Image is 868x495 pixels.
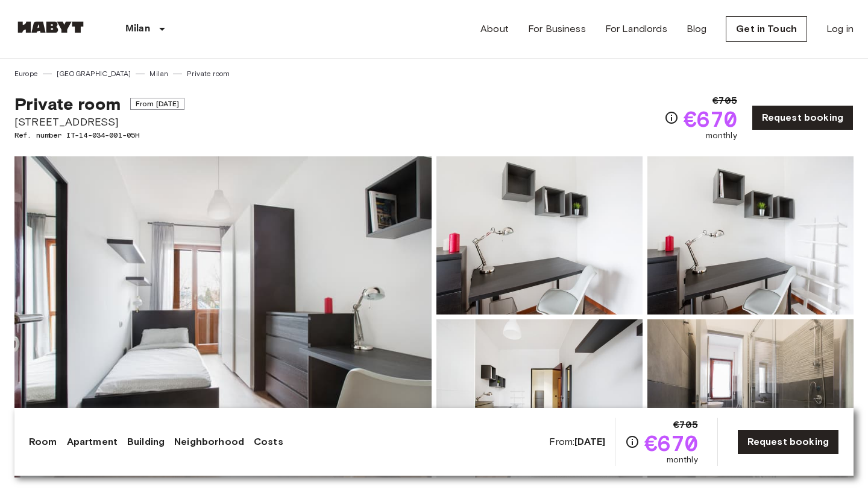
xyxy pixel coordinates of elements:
a: Neighborhood [174,435,244,449]
a: Milan [149,68,168,79]
img: Marketing picture of unit IT-14-034-001-05H [14,156,432,477]
a: Room [29,435,57,449]
a: For Business [528,22,586,36]
span: Ref. number IT-14-034-001-05H [14,130,184,141]
a: Get in Touch [726,16,807,42]
span: €705 [673,418,698,432]
a: Building [127,435,165,449]
a: Request booking [752,105,854,130]
img: Picture of unit IT-14-034-001-05H [647,319,854,477]
img: Habyt [14,21,87,33]
a: Log in [826,22,854,36]
img: Picture of unit IT-14-034-001-05H [647,156,854,315]
a: [GEOGRAPHIC_DATA] [57,68,131,79]
a: Private room [187,68,230,79]
p: Milan [125,22,150,36]
svg: Check cost overview for full price breakdown. Please note that discounts apply to new joiners onl... [625,435,640,449]
img: Picture of unit IT-14-034-001-05H [436,319,643,477]
a: Costs [254,435,283,449]
span: €705 [712,94,737,108]
b: [DATE] [574,436,605,447]
span: [STREET_ADDRESS] [14,114,184,130]
span: Private room [14,94,121,114]
a: About [480,22,509,36]
span: From [DATE] [130,98,185,110]
span: €670 [684,108,737,130]
a: Blog [687,22,707,36]
span: monthly [706,130,737,142]
a: Europe [14,68,38,79]
a: Apartment [67,435,118,449]
svg: Check cost overview for full price breakdown. Please note that discounts apply to new joiners onl... [664,110,679,125]
img: Picture of unit IT-14-034-001-05H [436,156,643,315]
a: Request booking [737,429,839,455]
a: For Landlords [605,22,667,36]
span: €670 [644,432,698,454]
span: From: [549,435,605,449]
span: monthly [667,454,698,466]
